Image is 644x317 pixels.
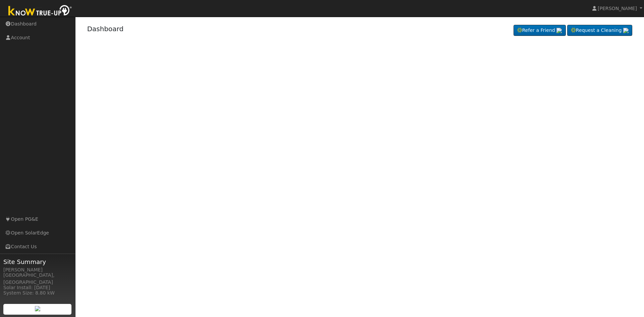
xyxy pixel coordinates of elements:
a: Dashboard [87,25,124,33]
div: [GEOGRAPHIC_DATA], [GEOGRAPHIC_DATA] [3,272,72,286]
img: retrieve [556,28,562,33]
span: Site Summary [3,257,72,266]
div: System Size: 8.80 kW [3,289,72,297]
img: retrieve [35,306,40,311]
span: [PERSON_NAME] [598,6,637,11]
div: [PERSON_NAME] [3,266,72,273]
img: Know True-Up [5,4,75,19]
img: retrieve [623,28,629,33]
div: Solar Install: [DATE] [3,284,72,291]
a: Request a Cleaning [567,25,632,36]
a: Refer a Friend [514,25,566,36]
